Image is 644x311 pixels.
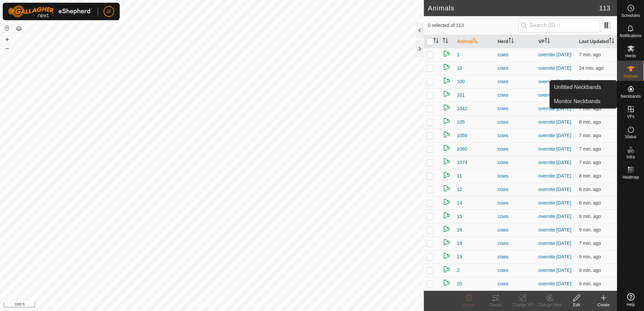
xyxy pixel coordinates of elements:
span: 1060 [457,146,467,153]
a: overnite [DATE] [538,92,572,98]
div: Create [590,302,617,308]
p-sorticon: Activate to sort [545,39,550,44]
a: overnite [DATE] [538,227,572,232]
span: 20 [457,280,462,287]
span: 18 [457,240,462,247]
span: Sep 9, 2025, 9:52 AM [579,160,601,165]
input: Search (S) [519,18,600,32]
span: Sep 9, 2025, 9:53 AM [579,241,601,246]
span: 1042 [457,105,467,112]
div: cows [498,213,533,220]
a: overnite [DATE] [538,106,572,111]
a: Privacy Policy [185,302,210,308]
span: 1059 [457,132,467,139]
div: cows [498,253,533,260]
span: Notifications [620,34,642,38]
p-sorticon: Activate to sort [473,39,478,44]
a: overnite [DATE] [538,187,572,192]
div: cows [498,146,533,153]
span: Status [625,135,636,139]
div: cows [498,240,533,247]
div: cows [498,226,533,234]
img: returning on [443,90,451,98]
span: Sep 9, 2025, 9:51 AM [579,187,601,192]
img: returning on [443,238,451,246]
a: Monitor Neckbands [550,95,617,108]
a: overnite [DATE] [538,254,572,259]
img: Gallagher Logo [8,5,92,18]
a: overnite [DATE] [538,173,572,179]
span: Sep 9, 2025, 9:52 AM [579,106,601,111]
th: Last Updated [576,35,617,48]
a: Help [617,290,644,309]
div: cows [498,78,533,85]
p-sorticon: Activate to sort [433,39,439,44]
th: VP [536,35,577,48]
a: Unfitted Neckbands [550,81,617,94]
th: Herd [495,35,536,48]
span: 15 [457,213,462,220]
button: – [3,44,11,52]
span: Herds [625,54,636,58]
img: returning on [443,171,451,179]
span: 100 [457,78,465,85]
img: returning on [443,103,451,112]
a: overnite [DATE] [538,214,572,219]
span: Sep 9, 2025, 9:51 AM [579,268,601,273]
span: 105 [457,119,465,126]
img: returning on [443,198,451,206]
span: Heatmap [622,175,639,179]
div: cows [498,119,533,126]
div: cows [498,132,533,139]
h2: Animals [428,4,599,12]
button: Reset Map [3,24,11,32]
span: Infra [626,155,635,159]
img: returning on [443,157,451,165]
a: overnite [DATE] [538,241,572,246]
a: overnite [DATE] [538,52,572,57]
span: 0 selected of 113 [428,22,519,29]
span: Sep 9, 2025, 9:52 AM [579,79,601,84]
span: Sep 9, 2025, 9:52 AM [579,133,601,138]
a: overnite [DATE] [538,146,572,152]
img: returning on [443,117,451,125]
span: Unfitted Neckbands [554,83,601,91]
a: overnite [DATE] [538,268,572,273]
span: 11 [457,173,462,180]
a: overnite [DATE] [538,160,572,165]
div: Tracks [482,302,509,308]
span: Sep 9, 2025, 9:51 AM [579,227,601,232]
span: JF [106,8,112,15]
div: cows [498,267,533,274]
span: 1074 [457,159,467,166]
span: Sep 9, 2025, 9:51 AM [579,200,601,206]
img: returning on [443,50,451,58]
a: overnite [DATE] [538,79,572,84]
span: 2 [457,267,460,274]
p-sorticon: Activate to sort [443,39,448,44]
span: Sep 9, 2025, 9:52 AM [579,173,601,179]
div: cows [498,65,533,72]
span: 113 [599,3,610,13]
div: cows [498,173,533,180]
img: returning on [443,279,451,287]
span: Sep 9, 2025, 9:52 AM [579,214,601,219]
div: cows [498,105,533,112]
a: overnite [DATE] [538,65,572,71]
div: cows [498,199,533,207]
img: returning on [443,265,451,273]
img: returning on [443,76,451,85]
div: cows [498,159,533,166]
span: Sep 9, 2025, 9:52 AM [579,146,601,152]
button: + [3,35,11,43]
span: VPs [627,115,634,119]
img: returning on [443,184,451,192]
div: Change Herd [536,302,563,308]
span: 10 [457,65,462,72]
span: 16 [457,226,462,234]
div: cows [498,51,533,58]
span: Help [626,303,635,307]
span: Sep 9, 2025, 9:51 AM [579,254,601,259]
img: returning on [443,63,451,71]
